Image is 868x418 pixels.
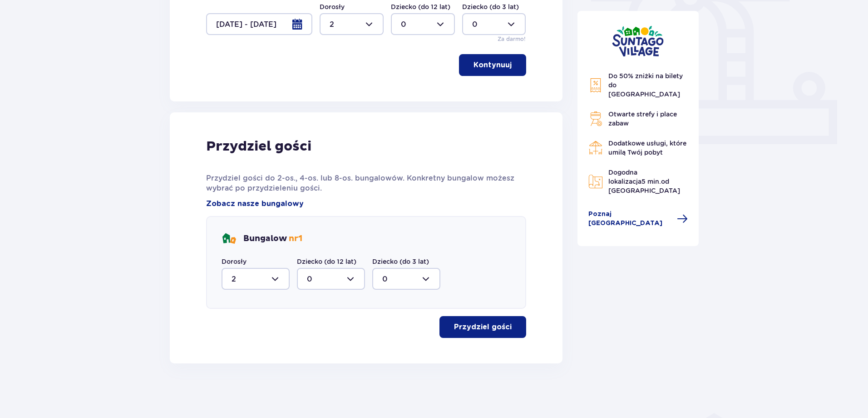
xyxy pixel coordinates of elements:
[588,210,672,228] span: Poznaj [GEOGRAPHIC_DATA]
[206,138,311,155] p: Przydziel gości
[588,111,603,126] img: Grill Icon
[498,35,526,43] p: Za darmo!
[608,169,680,194] span: Dogodna lokalizacja od [GEOGRAPHIC_DATA]
[608,111,677,127] span: Otwarte strefy i place zabaw
[641,178,661,185] span: 5 min.
[206,173,526,193] p: Przydziel gości do 2-os., 4-os. lub 8-os. bungalowów. Konkretny bungalow możesz wybrać po przydzi...
[612,25,664,57] img: Suntago Village
[588,78,603,93] img: Discount Icon
[459,54,526,76] button: Kontynuuj
[608,140,686,156] span: Dodatkowe usługi, które umilą Twój pobyt
[320,2,345,11] label: Dorosły
[206,199,304,209] a: Zobacz nasze bungalowy
[243,233,302,244] p: Bungalow
[222,232,236,246] img: bungalows Icon
[588,141,603,155] img: Restaurant Icon
[608,72,683,98] span: Do 50% zniżki na bilety do [GEOGRAPHIC_DATA]
[289,233,302,244] span: nr 1
[222,257,247,266] label: Dorosły
[439,316,526,338] button: Przydziel gości
[391,2,450,11] label: Dziecko (do 12 lat)
[588,174,603,189] img: Map Icon
[372,257,429,266] label: Dziecko (do 3 lat)
[297,257,356,266] label: Dziecko (do 12 lat)
[588,210,688,228] a: Poznaj [GEOGRAPHIC_DATA]
[462,2,519,11] label: Dziecko (do 3 lat)
[473,60,512,70] p: Kontynuuj
[454,322,512,332] p: Przydziel gości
